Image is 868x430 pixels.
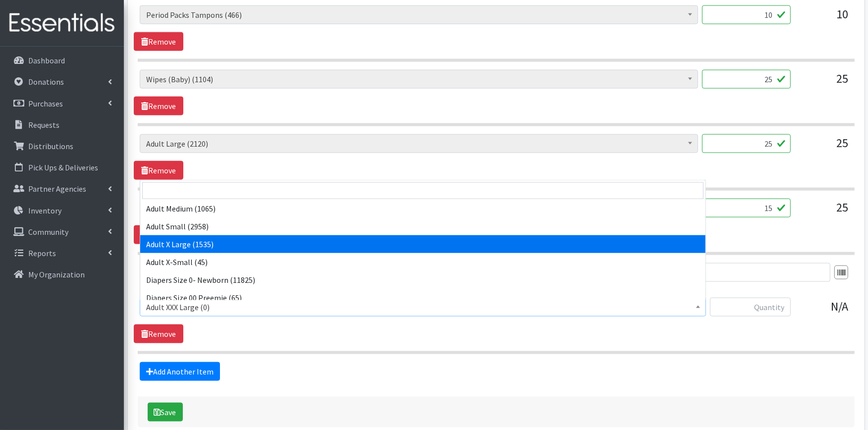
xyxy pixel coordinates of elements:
li: Adult Small (2958) [140,217,705,235]
p: Inventory [28,206,61,215]
a: Remove [134,161,183,180]
span: Wipes (Baby) (1104) [146,72,692,86]
div: 25 [799,70,848,97]
button: Save [148,403,183,422]
a: My Organization [4,265,120,284]
a: Pick Ups & Deliveries [4,158,120,177]
li: Diapers Size 00 Preemie (65) [140,289,705,307]
a: Purchases [4,94,120,113]
span: Adult XXX Large (0) [146,300,700,314]
p: Pick Ups & Deliveries [28,162,98,172]
input: Quantity [710,298,791,317]
a: Distributions [4,136,120,156]
p: Requests [28,120,59,130]
a: Remove [134,32,183,51]
li: Diapers Size 0- Newborn (11825) [140,271,705,289]
div: N/A [799,298,848,324]
p: Distributions [28,141,73,151]
li: Adult X Large (1535) [140,235,705,253]
span: Period Packs Tampons (466) [146,8,692,22]
p: Purchases [28,99,63,108]
li: Adult Medium (1065) [140,200,705,217]
input: Quantity [702,70,791,89]
p: Donations [28,77,64,87]
p: Dashboard [28,55,65,65]
p: Partner Agencies [28,184,86,194]
a: Inventory [4,201,120,220]
a: Reports [4,243,120,263]
a: Community [4,222,120,242]
p: Community [28,227,68,237]
input: Quantity [702,134,791,153]
div: 25 [799,199,848,225]
span: Wipes (Baby) (1104) [140,70,698,89]
span: Adult Large (2120) [140,134,698,153]
span: Adult XXX Large (0) [140,298,706,317]
input: Quantity [702,199,791,217]
a: Remove [134,97,183,115]
p: My Organization [28,269,85,279]
a: Partner Agencies [4,179,120,199]
img: HumanEssentials [4,6,120,40]
li: Adult X-Small (45) [140,253,705,271]
a: Donations [4,72,120,92]
a: Requests [4,115,120,135]
a: Remove [134,324,183,343]
div: 10 [799,5,848,32]
a: Dashboard [4,51,120,70]
a: Remove [134,225,183,244]
p: Reports [28,248,56,258]
input: Quantity [702,5,791,24]
span: Period Packs Tampons (466) [140,5,698,24]
span: Adult Large (2120) [146,137,692,151]
a: Add Another Item [140,362,220,381]
div: 25 [799,134,848,161]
